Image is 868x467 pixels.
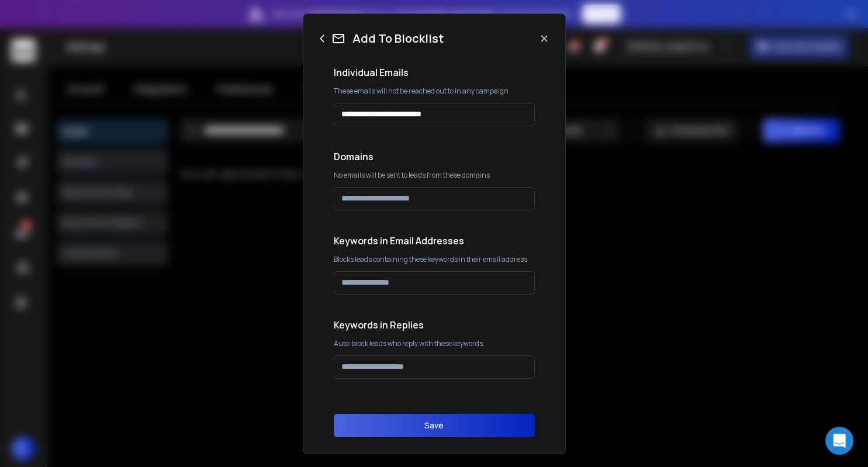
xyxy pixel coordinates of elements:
[334,65,535,79] h1: Individual Emails
[334,414,535,437] button: Save
[334,150,535,164] h1: Domains
[334,234,535,248] h1: Keywords in Email Addresses
[825,427,853,455] div: Open Intercom Messenger
[334,339,535,348] p: Auto-block leads who reply with these keywords.
[334,255,535,264] p: Blocks leads containing these keywords in their email address
[334,171,535,180] p: No emails will be sent to leads from these domains
[334,87,535,96] p: These emails will not be reached out to in any campaign
[334,318,535,332] h1: Keywords in Replies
